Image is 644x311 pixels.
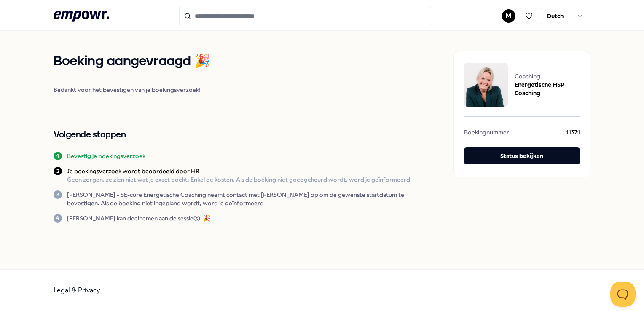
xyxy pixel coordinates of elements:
[54,51,436,72] h1: Boeking aangevraagd 🎉
[67,175,410,184] p: Geen zorgen, ze zien niet wat je exact boekt. Enkel de kosten. Als de boeking niet goedgekeurd wo...
[515,80,580,97] span: Energetische HSP Coaching
[67,190,436,207] p: [PERSON_NAME] - SE-cure Energetische Coaching neemt contact met [PERSON_NAME] op om de gewenste s...
[464,128,509,139] span: Boekingnummer
[54,152,62,160] div: 1
[54,167,62,175] div: 2
[515,72,580,80] span: Coaching
[54,128,436,142] h2: Volgende stappen
[54,214,62,223] div: 4
[464,147,580,167] a: Status bekijken
[67,214,210,223] p: [PERSON_NAME] kan deelnemen aan de sessie(s)! 🎉
[464,147,580,164] button: Status bekijken
[566,128,580,139] span: 11371
[54,190,62,199] div: 3
[54,86,436,94] span: Bedankt voor het bevestigen van je boekingsverzoek!
[502,9,515,23] button: M
[179,7,432,25] input: Search for products, categories or subcategories
[54,286,100,294] a: Legal & Privacy
[610,282,636,307] iframe: Help Scout Beacon - Open
[67,152,145,160] p: Bevestig je boekingsverzoek
[67,167,410,175] p: Je boekingsverzoek wordt beoordeeld door HR
[464,63,508,107] img: package image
